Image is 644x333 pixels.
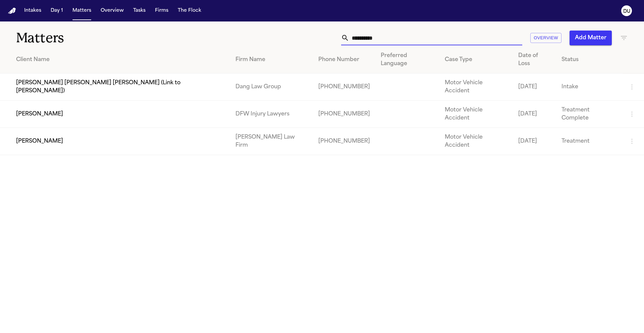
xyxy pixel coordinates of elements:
[313,128,375,155] td: [PHONE_NUMBER]
[152,5,171,17] button: Firms
[16,30,194,46] h1: Matters
[518,52,551,68] div: Date of Loss
[235,56,308,64] div: Firm Name
[570,31,612,45] button: Add Matter
[381,52,434,68] div: Preferred Language
[318,56,370,64] div: Phone Number
[556,128,623,155] td: Treatment
[556,101,623,128] td: Treatment Complete
[230,101,313,128] td: DFW Injury Lawyers
[8,8,16,14] a: Home
[513,128,556,155] td: [DATE]
[513,74,556,101] td: [DATE]
[16,56,225,64] div: Client Name
[561,56,617,64] div: Status
[513,101,556,128] td: [DATE]
[445,56,507,64] div: Case Type
[70,5,94,17] button: Matters
[439,101,513,128] td: Motor Vehicle Accident
[175,5,204,17] button: The Flock
[8,8,16,14] img: Finch Logo
[530,33,561,43] button: Overview
[48,5,66,17] button: Day 1
[130,5,148,17] button: Tasks
[98,5,126,17] button: Overview
[230,128,313,155] td: [PERSON_NAME] Law Firm
[439,74,513,101] td: Motor Vehicle Accident
[21,5,44,17] button: Intakes
[439,128,513,155] td: Motor Vehicle Accident
[230,74,313,101] td: Dang Law Group
[313,74,375,101] td: [PHONE_NUMBER]
[556,74,623,101] td: Intake
[313,101,375,128] td: [PHONE_NUMBER]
